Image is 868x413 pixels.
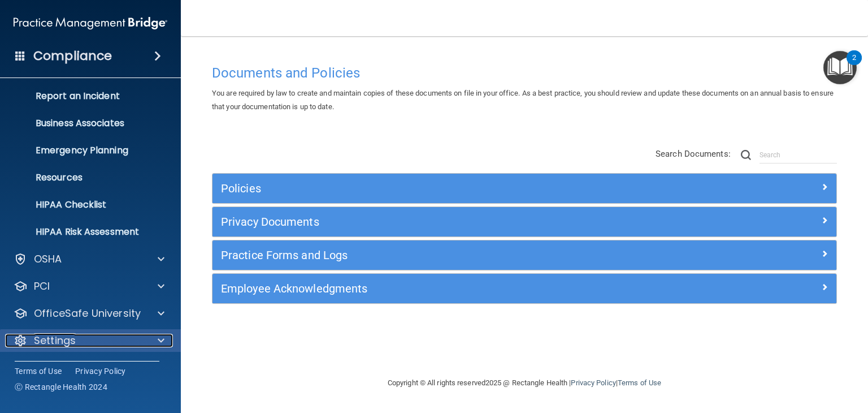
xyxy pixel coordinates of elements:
[34,279,50,293] p: PCI
[759,147,837,164] input: Search
[7,91,162,102] p: Report an Incident
[212,89,834,111] span: You are required by law to create and maintain copies of these documents on file in your office. ...
[14,279,164,293] a: PCI
[852,58,856,72] div: 2
[14,252,164,266] a: OSHA
[221,246,828,264] a: Practice Forms and Logs
[221,213,828,231] a: Privacy Documents
[14,307,164,320] a: OfficeSafe University
[221,249,672,261] h5: Practice Forms and Logs
[221,179,828,197] a: Policies
[318,365,731,401] div: Copyright © All rights reserved 2025 @ Rectangle Health | |
[14,334,164,347] a: Settings
[571,378,615,387] a: Privacy Policy
[618,378,661,387] a: Terms of Use
[7,199,162,210] p: HIPAA Checklist
[7,145,162,156] p: Emergency Planning
[34,252,62,266] p: OSHA
[7,172,162,183] p: Resources
[221,282,672,295] h5: Employee Acknowledgments
[673,339,854,384] iframe: Drift Widget Chat Controller
[75,365,126,377] a: Privacy Policy
[7,226,162,238] p: HIPAA Risk Assessment
[7,118,162,129] p: Business Associates
[34,307,141,320] p: OfficeSafe University
[15,365,62,377] a: Terms of Use
[212,66,837,80] h4: Documents and Policies
[221,182,672,195] h5: Policies
[33,48,112,64] h4: Compliance
[656,149,731,159] span: Search Documents:
[221,216,672,228] h5: Privacy Documents
[221,279,828,298] a: Employee Acknowledgments
[741,150,751,160] img: ic-search.3b580494.png
[14,12,167,35] img: PMB logo
[15,381,107,393] span: Ⓒ Rectangle Health 2024
[34,334,76,347] p: Settings
[823,51,857,84] button: Open Resource Center, 2 new notifications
